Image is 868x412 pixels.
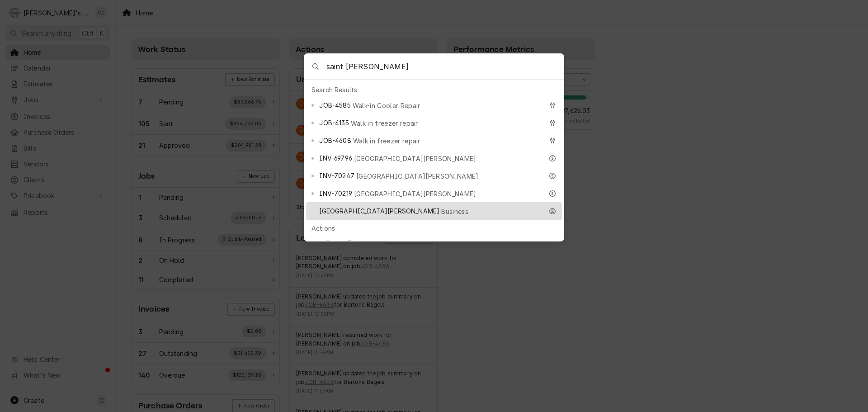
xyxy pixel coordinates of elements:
[354,154,476,163] span: [GEOGRAPHIC_DATA][PERSON_NAME]
[441,207,468,216] span: Business
[319,171,354,180] span: INV-70247
[319,118,349,128] span: JOB-4135
[319,136,351,145] span: JOB-4608
[325,238,557,248] span: Create Estimate
[304,53,564,242] div: Global Command Menu
[319,206,439,216] span: [GEOGRAPHIC_DATA][PERSON_NAME]
[306,222,562,235] div: Actions
[351,118,418,128] span: Walk in freezer repair
[319,100,350,110] span: JOB-4585
[353,136,420,146] span: Walk in freezer repair
[319,153,352,163] span: INV-69796
[306,83,562,96] div: Search Results
[354,189,476,199] span: [GEOGRAPHIC_DATA][PERSON_NAME]
[326,54,564,79] input: Search anything
[319,189,352,198] span: INV-70219
[353,101,420,110] span: Walk-in Cooler Repair
[356,171,479,181] span: [GEOGRAPHIC_DATA][PERSON_NAME]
